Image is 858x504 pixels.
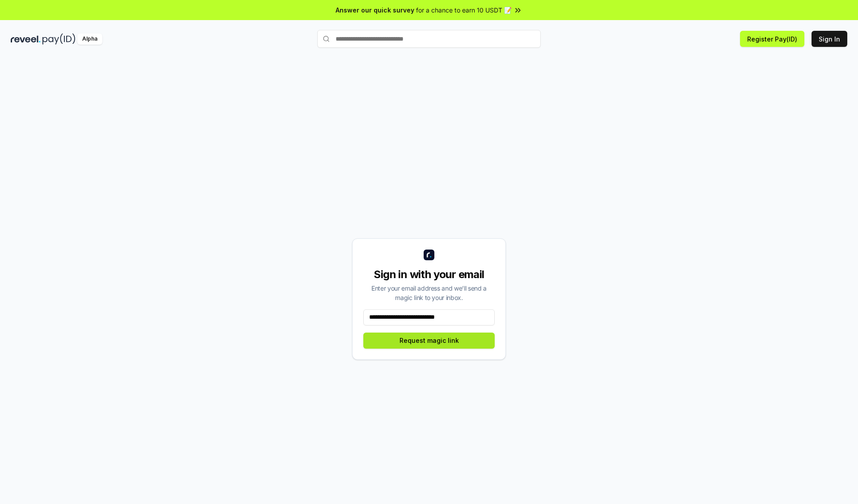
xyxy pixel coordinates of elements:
button: Request magic link [363,333,495,349]
img: reveel_dark [11,33,41,45]
img: pay_id [42,33,76,45]
span: Answer our quick survey [336,5,414,15]
img: logo_small [424,250,434,260]
div: Sign in with your email [363,267,495,282]
button: Sign In [812,31,847,47]
button: Register Pay(ID) [740,31,804,47]
div: Alpha [77,33,102,45]
span: for a chance to earn 10 USDT 📝 [416,5,512,15]
div: Enter your email address and we’ll send a magic link to your inbox. [363,283,495,302]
